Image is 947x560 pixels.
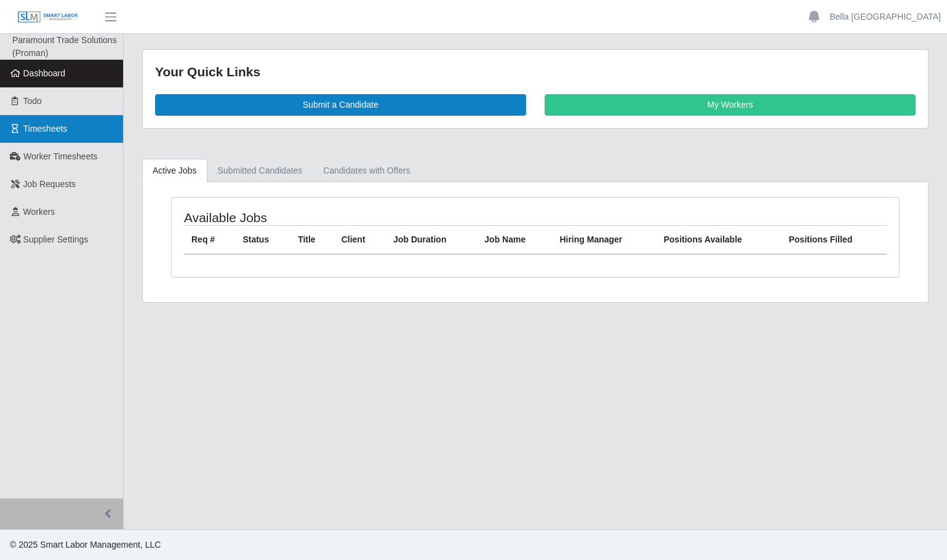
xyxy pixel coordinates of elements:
span: Workers [23,207,55,217]
th: Job Duration [386,225,477,254]
a: Bella [GEOGRAPHIC_DATA] [829,10,941,23]
th: Hiring Manager [552,225,656,254]
span: Worker Timesheets [23,151,97,161]
span: Job Requests [23,179,76,189]
th: Client [334,225,386,254]
span: Todo [23,96,42,106]
a: Candidates with Offers [313,159,420,183]
span: © 2025 Smart Labor Management, LLC [10,540,161,550]
img: SLM Logo [17,10,79,24]
th: Title [290,225,334,254]
th: Positions Filled [781,225,887,254]
span: Supplier Settings [23,234,89,244]
span: Paramount Trade Solutions (Proman) [12,35,117,58]
a: Submit a Candidate [155,94,526,116]
th: Positions Available [656,225,781,254]
span: Timesheets [23,124,68,134]
a: My Workers [545,94,916,116]
th: Status [235,225,290,254]
span: Dashboard [23,68,66,78]
th: Req # [184,225,235,254]
a: Submitted Candidates [207,159,313,183]
a: Active Jobs [142,159,207,183]
th: Job Name [477,225,552,254]
div: Your Quick Links [155,62,916,82]
h4: Available Jobs [184,210,466,225]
